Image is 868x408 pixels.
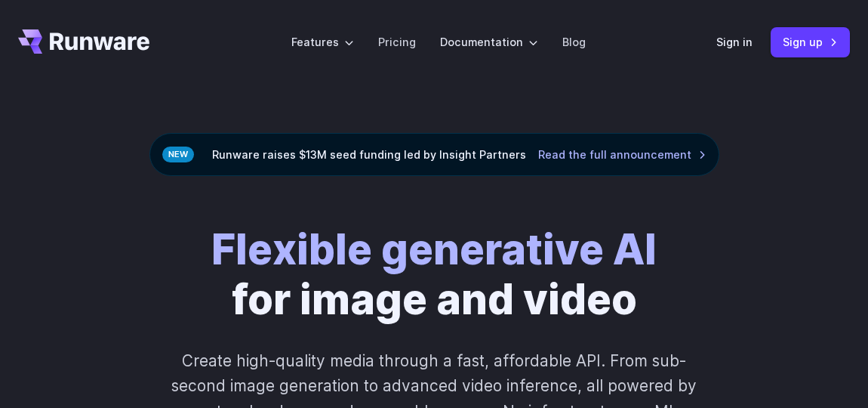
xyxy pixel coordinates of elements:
[291,33,354,51] label: Features
[211,224,657,324] h1: for image and video
[538,146,706,163] a: Read the full announcement
[18,29,149,54] a: Go to /
[562,33,586,51] a: Blog
[440,33,538,51] label: Documentation
[378,33,416,51] a: Pricing
[716,33,753,51] a: Sign in
[211,224,657,274] strong: Flexible generative AI
[771,27,850,57] a: Sign up
[149,133,719,176] div: Runware raises $13M seed funding led by Insight Partners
